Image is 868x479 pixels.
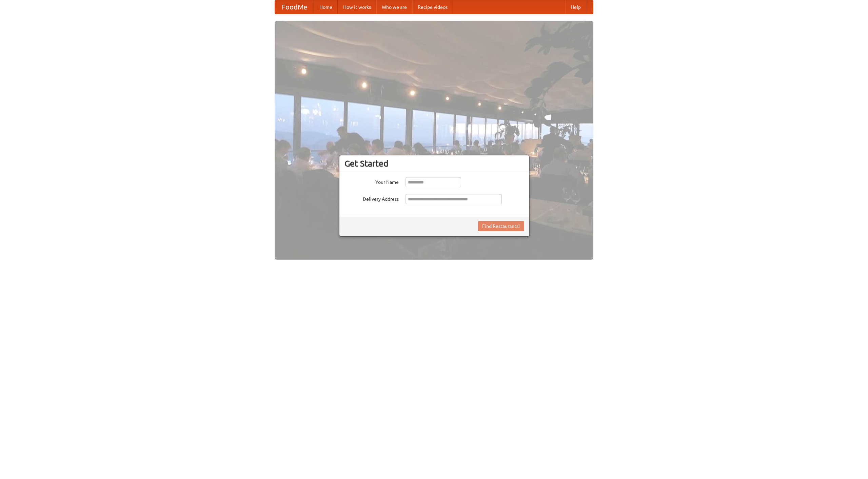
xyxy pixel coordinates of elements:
a: Help [565,0,586,14]
h3: Get Started [344,158,524,169]
a: Recipe videos [412,0,453,14]
a: Home [314,0,338,14]
button: Find Restaurants! [478,221,524,231]
label: Your Name [344,177,399,186]
a: FoodMe [275,0,314,14]
a: How it works [338,0,376,14]
a: Who we are [376,0,412,14]
label: Delivery Address [344,194,399,202]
